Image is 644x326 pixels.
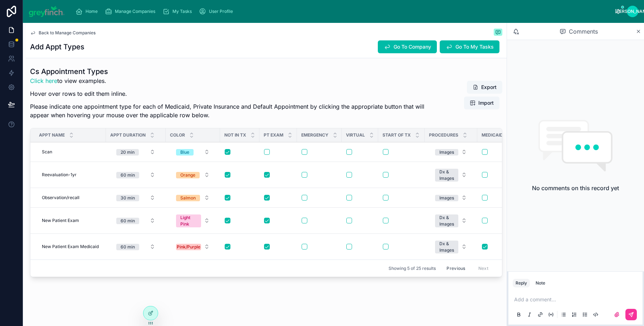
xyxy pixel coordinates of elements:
div: Blue [180,149,189,155]
span: Appt Duration [110,132,146,138]
span: Color [170,132,185,138]
button: Reply [513,279,530,287]
span: Back to Manage Companies [39,30,96,36]
div: scrollable content [70,4,616,19]
button: Select Button [111,191,161,204]
div: Dx & Images [439,169,454,182]
span: Showing 5 of 25 results [389,266,436,271]
button: Note [533,279,548,287]
span: Go To Company [394,43,431,50]
div: 20 min [121,149,135,155]
h1: Add Appt Types [30,42,84,52]
button: Select Button [170,145,215,158]
div: Pink/Purple [177,244,200,250]
div: Dx & Images [439,214,454,227]
button: Select Button [429,165,473,184]
span: Not In Tx [224,132,246,138]
button: Select Button [429,237,473,256]
span: Comments [569,27,598,36]
button: Select Button [111,145,161,158]
span: Scan [42,149,52,155]
h1: Cs Appointment Types [30,66,442,76]
div: Light Pink [180,214,197,227]
button: Select Button [170,168,215,181]
div: Orange [180,172,195,178]
div: Images [439,195,454,201]
button: Go To Company [378,40,437,53]
a: Back to Manage Companies [30,30,96,36]
a: User Profile [197,5,238,18]
span: Home [86,9,98,14]
p: Please indicate one appointment type for each of Medicaid, Private Insurance and Default Appointm... [30,102,442,119]
div: Note [536,280,545,286]
a: Home [73,5,103,18]
span: Emergency [301,132,328,138]
button: Select Button [170,240,215,253]
div: 30 min [121,195,135,201]
span: Observation/recall [42,195,79,201]
span: Pt Exam [264,132,283,138]
p: to view examples. [30,76,442,85]
p: Hover over rows to edit them inline. [30,89,442,98]
span: Procedures [429,132,458,138]
span: New Patient Exam Medicaid [42,244,99,250]
button: Select Button [429,191,473,204]
div: Images [439,149,454,155]
span: Go To My Tasks [455,43,494,50]
button: Previous [441,263,470,274]
img: App logo [29,6,65,17]
a: My Tasks [160,5,197,18]
span: Medicaid [482,132,503,138]
div: 60 min [121,172,135,178]
button: Select Button [170,191,215,204]
div: 60 min [121,218,135,224]
span: New Patient Exam [42,218,79,223]
span: My Tasks [172,9,192,14]
button: Go To My Tasks [440,40,499,53]
span: Appt Name [39,132,65,138]
span: User Profile [209,9,233,14]
div: 60 min [121,244,135,250]
span: Import [478,99,494,107]
a: Click here [30,77,57,84]
span: Manage Companies [115,9,155,14]
span: Virtual [346,132,365,138]
button: Select Button [111,240,161,253]
button: Select Button [170,211,215,230]
button: Select Button [429,211,473,230]
button: Select Button [429,145,473,158]
span: Start Of Tx [382,132,411,138]
h2: No comments on this record yet [532,184,619,192]
span: Reevaluation-1yr [42,172,77,178]
button: Select Button [111,214,161,227]
button: Import [464,97,499,109]
a: Manage Companies [103,5,160,18]
div: Dx & Images [439,241,454,253]
button: Export [467,81,502,94]
button: Select Button [111,168,161,181]
div: Salmon [180,195,196,201]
